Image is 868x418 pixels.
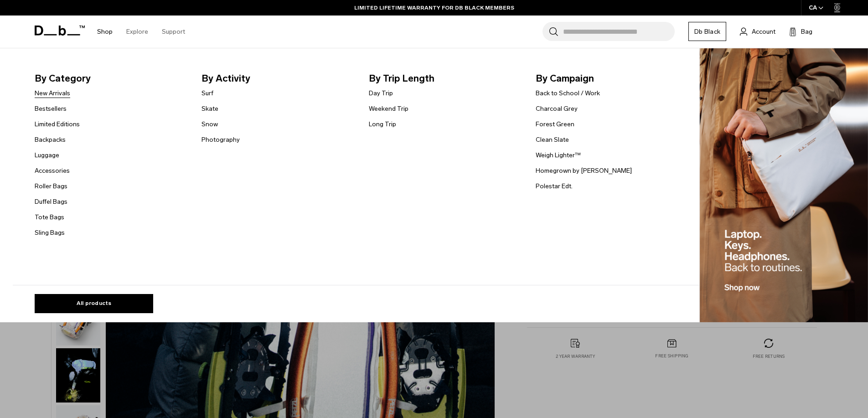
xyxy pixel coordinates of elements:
[35,135,66,144] a: Backpacks
[35,181,67,191] a: Roller Bags
[752,27,775,36] span: Account
[740,26,775,37] a: Account
[35,71,187,86] span: By Category
[35,197,67,206] a: Duffel Bags
[536,71,688,86] span: By Campaign
[201,71,354,86] span: By Activity
[354,4,514,12] a: LIMITED LIFETIME WARRANTY FOR DB BLACK MEMBERS
[688,22,726,41] a: Db Black
[201,104,218,114] a: Skate
[789,26,812,37] button: Bag
[369,88,393,98] a: Day Trip
[126,15,148,48] a: Explore
[700,48,868,322] img: Db
[536,104,578,114] a: Charcoal Grey
[90,15,192,48] nav: Main Navigation
[536,181,573,191] a: Polestar Edt.
[35,294,153,313] a: All products
[35,212,64,222] a: Tote Bags
[35,104,67,114] a: Bestsellers
[35,150,59,160] a: Luggage
[201,135,240,144] a: Photography
[536,88,600,98] a: Back to School / Work
[369,71,521,86] span: By Trip Length
[369,119,396,129] a: Long Trip
[536,135,569,144] a: Clean Slate
[201,119,218,129] a: Snow
[162,15,185,48] a: Support
[35,228,65,237] a: Sling Bags
[35,119,80,129] a: Limited Editions
[35,166,70,175] a: Accessories
[201,88,213,98] a: Surf
[369,104,408,114] a: Weekend Trip
[536,166,632,175] a: Homegrown by [PERSON_NAME]
[97,15,113,48] a: Shop
[35,88,70,98] a: New Arrivals
[536,150,581,160] a: Weigh Lighter™
[801,27,812,36] span: Bag
[536,119,574,129] a: Forest Green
